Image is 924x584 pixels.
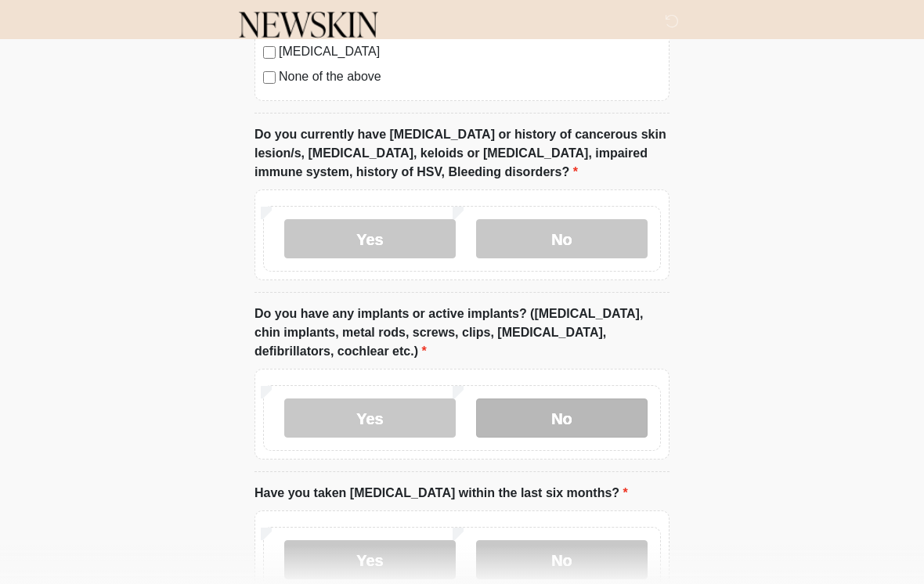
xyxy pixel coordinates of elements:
label: Yes [284,219,456,258]
input: [MEDICAL_DATA] [263,46,276,59]
label: Do you have any implants or active implants? ([MEDICAL_DATA], chin implants, metal rods, screws, ... [254,305,670,361]
label: No [476,540,648,579]
label: [MEDICAL_DATA] [279,42,661,61]
label: No [476,398,648,438]
img: Newskin Logo [239,12,378,38]
label: Yes [284,398,456,438]
label: Do you currently have [MEDICAL_DATA] or history of cancerous skin lesion/s, [MEDICAL_DATA], keloi... [254,125,670,182]
label: Have you taken [MEDICAL_DATA] within the last six months? [254,484,628,503]
label: No [476,219,648,258]
input: None of the above [263,71,276,84]
label: None of the above [279,67,661,86]
label: Yes [284,540,456,579]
